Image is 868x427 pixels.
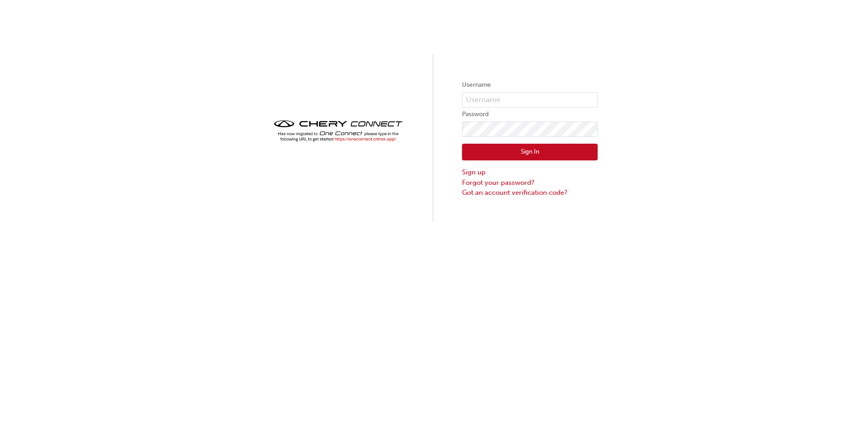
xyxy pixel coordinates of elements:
label: Username [462,80,598,90]
a: Forgot your password? [462,178,598,188]
label: Password [462,109,598,120]
img: cheryconnect [270,117,406,144]
button: Sign In [462,144,598,161]
a: Sign up [462,167,598,178]
a: Got an account verification code? [462,188,598,198]
input: Username [462,92,598,108]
